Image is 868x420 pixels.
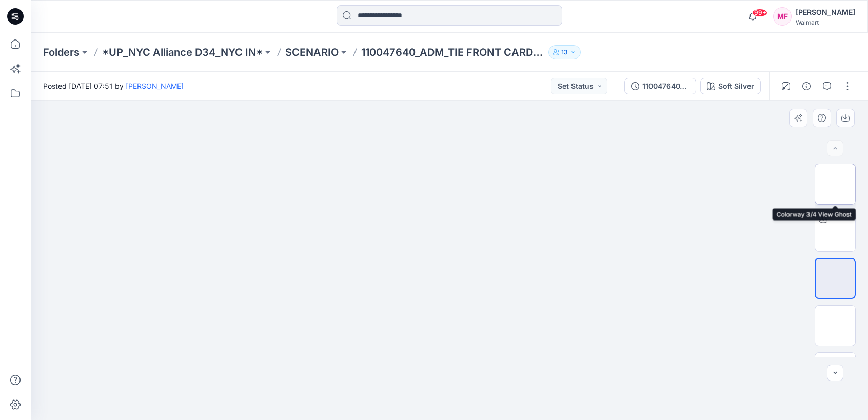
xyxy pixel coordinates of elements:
div: MF [773,7,792,26]
button: Details [798,78,815,94]
a: *UP_NYC Alliance D34_NYC IN* [102,45,263,59]
button: Soft Silver [700,78,761,94]
div: Walmart [796,18,855,26]
button: 110047640_ADM_TIE FRONT CARDIGAN [624,78,696,94]
div: 110047640_ADM_TIE FRONT CARDIGAN [642,81,689,92]
div: [PERSON_NAME] [796,6,855,18]
a: [PERSON_NAME] [126,82,184,90]
div: Soft Silver [718,81,754,92]
p: 13 [561,47,568,58]
a: SCENARIO [285,45,339,59]
a: Folders [43,45,80,59]
button: 13 [548,45,581,59]
span: Posted [DATE] 07:51 by [43,81,184,91]
p: 110047640_ADM_TIE FRONT CARDIGAN [361,45,544,59]
span: 99+ [752,9,767,17]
